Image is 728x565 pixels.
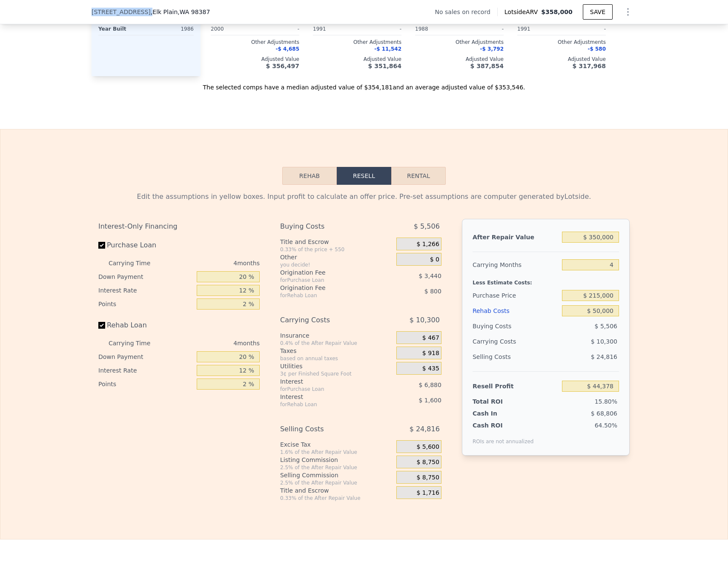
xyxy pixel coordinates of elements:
[418,381,441,388] span: $ 6,880
[473,430,534,445] div: ROIs are not annualized
[461,23,504,35] div: -
[276,46,299,52] span: -$ 4,685
[211,39,299,46] div: Other Adjustments
[98,238,193,253] label: Purchase Loan
[282,167,337,185] button: Rehab
[430,256,439,264] span: $ 0
[416,489,439,497] span: $ 1,716
[280,246,393,253] div: 0.33% of the price + 550
[473,288,559,303] div: Purchase Price
[98,219,260,234] div: Interest-Only Financing
[280,401,375,408] div: for Rehab Loan
[473,318,559,334] div: Buying Costs
[391,167,446,185] button: Rental
[98,318,193,333] label: Rehab Loan
[148,23,194,35] div: 1986
[573,63,606,69] span: $ 317,968
[473,272,619,288] div: Less Estimate Costs:
[473,229,559,245] div: After Repair Value
[280,422,375,437] div: Selling Costs
[595,323,617,330] span: $ 5,506
[280,370,393,377] div: 3¢ per Finished Square Foot
[473,334,526,349] div: Carrying Costs
[280,456,393,464] div: Listing Commission
[266,63,299,69] span: $ 356,497
[415,56,504,63] div: Adjusted Value
[280,377,375,386] div: Interest
[98,242,105,249] input: Purchase Loan
[591,410,617,417] span: $ 68,806
[595,398,617,405] span: 15.80%
[280,238,393,246] div: Title and Escrow
[151,8,210,16] span: , Elk Plain
[178,9,210,15] span: , WA 98387
[473,349,559,364] div: Selling Costs
[109,256,164,270] div: Carrying Time
[619,3,636,20] button: Show Options
[517,39,606,46] div: Other Adjustments
[98,192,630,202] div: Edit the assumptions in yellow boxes. Input profit to calculate an offer price. Pre-set assumptio...
[416,474,439,482] span: $ 8,750
[410,422,440,437] span: $ 24,816
[473,379,559,394] div: Resell Profit
[280,393,375,401] div: Interest
[280,471,393,479] div: Selling Commission
[517,23,560,35] div: 1991
[359,23,401,35] div: -
[280,313,375,328] div: Carrying Costs
[280,440,393,449] div: Excise Tax
[416,241,439,248] span: $ 1,266
[313,39,401,46] div: Other Adjustments
[415,23,458,35] div: 1988
[473,397,526,406] div: Total ROI
[591,338,617,345] span: $ 10,300
[422,365,439,373] span: $ 435
[211,23,253,35] div: 2000
[424,288,441,295] span: $ 800
[280,449,393,456] div: 1.6% of the After Repair Value
[280,253,393,261] div: Other
[280,340,393,347] div: 0.4% of the After Repair Value
[280,486,393,495] div: Title and Escrow
[98,322,105,329] input: Rehab Loan
[280,386,375,393] div: for Purchase Loan
[211,56,299,63] div: Adjusted Value
[415,39,504,46] div: Other Adjustments
[435,8,497,16] div: No sales on record
[374,46,401,52] span: -$ 11,542
[418,272,441,279] span: $ 3,440
[588,46,606,52] span: -$ 580
[422,350,439,357] span: $ 918
[563,23,606,35] div: -
[422,334,439,342] span: $ 467
[416,443,439,451] span: $ 5,600
[98,364,193,377] div: Interest Rate
[92,8,151,16] span: [STREET_ADDRESS]
[280,219,375,234] div: Buying Costs
[368,63,401,69] span: $ 351,864
[280,464,393,471] div: 2.5% of the After Repair Value
[280,362,393,370] div: Utilities
[167,336,260,350] div: 4 months
[473,257,559,272] div: Carrying Months
[280,261,393,268] div: you decide!
[280,347,393,355] div: Taxes
[98,297,193,311] div: Points
[98,284,193,297] div: Interest Rate
[280,268,375,277] div: Origination Fee
[591,353,617,360] span: $ 24,816
[473,409,526,418] div: Cash In
[337,167,391,185] button: Resell
[313,23,355,35] div: 1991
[517,56,606,63] div: Adjusted Value
[473,421,534,430] div: Cash ROI
[280,277,375,284] div: for Purchase Loan
[98,377,193,391] div: Points
[280,284,375,292] div: Origination Fee
[504,8,541,16] span: Lotside ARV
[280,355,393,362] div: based on annual taxes
[280,292,375,299] div: for Rehab Loan
[280,331,393,340] div: Insurance
[280,495,393,502] div: 0.33% of the After Repair Value
[470,63,504,69] span: $ 387,854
